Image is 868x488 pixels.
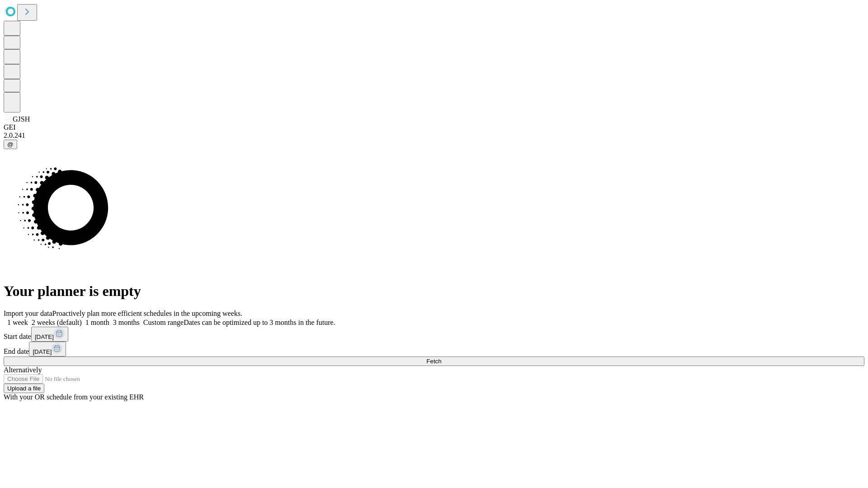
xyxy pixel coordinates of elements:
span: Proactively plan more efficient schedules in the upcoming weeks. [52,310,242,317]
button: [DATE] [31,327,68,342]
button: [DATE] [29,342,66,357]
span: GJSH [13,115,30,123]
span: 1 week [7,319,28,326]
button: @ [4,140,17,149]
span: 3 months [113,319,140,326]
span: Import your data [4,310,52,317]
span: @ [7,141,14,148]
button: Fetch [4,357,864,366]
div: End date [4,342,864,357]
span: Dates can be optimized up to 3 months in the future. [184,319,335,326]
span: With your OR schedule from your existing EHR [4,393,144,401]
button: Upload a file [4,384,44,393]
span: [DATE] [33,348,52,355]
div: Start date [4,327,864,342]
span: 2 weeks (default) [32,319,82,326]
span: Custom range [143,319,184,326]
span: 1 month [85,319,109,326]
div: 2.0.241 [4,131,864,140]
span: Fetch [426,358,441,365]
span: Alternatively [4,366,42,374]
span: [DATE] [35,333,54,340]
h1: Your planner is empty [4,283,864,300]
div: GEI [4,123,864,131]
